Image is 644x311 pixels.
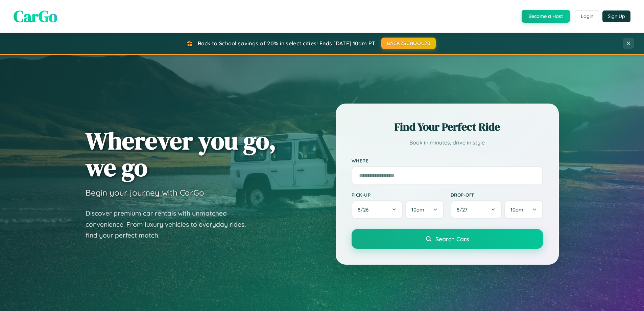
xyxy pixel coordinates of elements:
label: Pick-up [352,192,444,198]
button: Become a Host [522,10,570,23]
span: 10am [510,206,523,213]
p: Discover premium car rentals with unmatched convenience. From luxury vehicles to everyday rides, ... [86,208,255,241]
button: 10am [405,200,444,219]
span: CarGo [14,5,57,27]
label: Where [352,158,543,163]
span: 8 / 27 [457,206,471,213]
p: Book in minutes, drive in style [352,138,543,148]
button: 8/27 [451,200,502,219]
span: 8 / 26 [358,206,372,213]
span: Back to School savings of 20% in select cities! Ends [DATE] 10am PT. [198,40,376,47]
label: Drop-off [451,192,543,198]
button: 8/26 [352,200,403,219]
span: 10am [411,206,424,213]
span: Search Cars [435,235,469,243]
button: Login [575,10,599,22]
h1: Wherever you go, we go [86,127,276,181]
button: Search Cars [352,229,543,249]
button: 10am [504,200,543,219]
h3: Begin your journey with CarGo [86,187,204,198]
button: Sign Up [602,10,630,22]
h2: Find Your Perfect Ride [352,119,543,134]
button: BACK2SCHOOL20 [381,38,436,49]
